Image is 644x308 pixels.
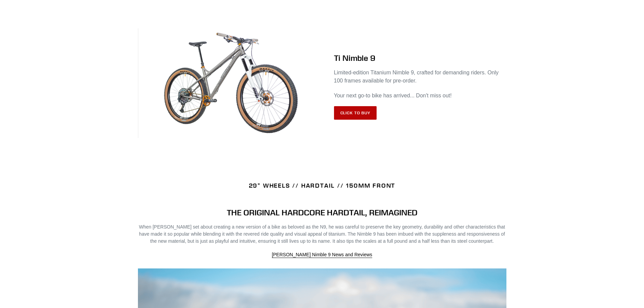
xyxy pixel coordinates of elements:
h4: THE ORIGINAL HARDCORE HARDTAIL, REIMAGINED [138,208,506,217]
p: Your next go-to bike has arrived... Don't miss out! [334,92,506,100]
p: Limited-edition Titanium Nimble 9, crafted for demanding riders. Only 100 frames available for pr... [334,69,506,85]
p: When [PERSON_NAME] set about creating a new version of a bike as beloved as the N9, he was carefu... [138,223,506,245]
h2: Ti Nimble 9 [334,53,506,63]
a: Click to Buy: TI NIMBLE 9 [334,106,377,120]
a: [PERSON_NAME] Nimble 9 News and Reviews [272,252,372,258]
h4: 29" WHEELS // HARDTAIL // 150MM FRONT [138,182,506,189]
